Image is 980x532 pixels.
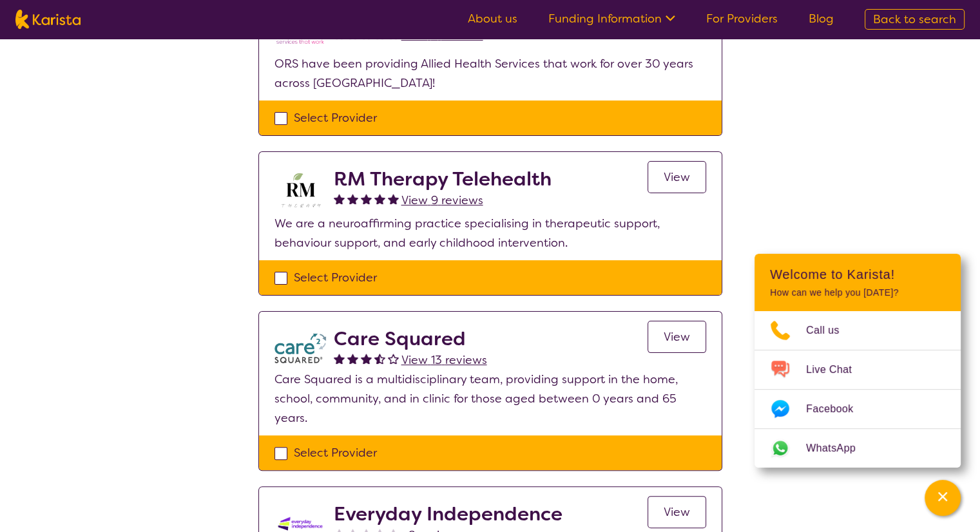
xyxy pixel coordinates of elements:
[374,193,385,204] img: fullstar
[334,502,562,526] h2: Everyday Independence
[468,11,517,26] a: About us
[754,311,961,468] ul: Choose channel
[401,191,483,210] a: View 9 reviews
[334,353,345,364] img: fullstar
[770,287,945,298] p: How can we help you [DATE]?
[754,429,961,468] a: Web link opens in a new tab.
[664,169,690,185] span: View
[15,10,81,29] img: Karista logo
[865,9,965,30] a: Back to search
[648,161,706,193] a: View
[274,370,706,428] p: Care Squared is a multidisciplinary team, providing support in the home, school, community, and i...
[388,353,399,364] img: emptystar
[664,329,690,345] span: View
[374,353,385,364] img: halfstar
[347,353,358,364] img: fullstar
[401,350,487,370] a: View 13 reviews
[925,480,961,516] button: Channel Menu
[401,193,483,208] span: View 9 reviews
[809,11,834,26] a: Blog
[706,11,778,26] a: For Providers
[274,327,326,370] img: watfhvlxxexrmzu5ckj6.png
[274,214,706,252] p: We are a neuroaffirming practice specialising in therapeutic support, behaviour support, and earl...
[361,353,372,364] img: fullstar
[361,193,372,204] img: fullstar
[274,54,706,93] p: ORS have been providing Allied Health Services that work for over 30 years across [GEOGRAPHIC_DATA]!
[334,193,345,204] img: fullstar
[401,352,487,368] span: View 13 reviews
[548,11,675,26] a: Funding Information
[754,254,961,468] div: Channel Menu
[806,360,867,379] span: Live Chat
[334,327,487,350] h2: Care Squared
[664,504,690,520] span: View
[388,193,399,204] img: fullstar
[770,267,945,282] h2: Welcome to Karista!
[806,321,855,340] span: Call us
[873,12,956,27] span: Back to search
[334,167,552,191] h2: RM Therapy Telehealth
[347,193,358,204] img: fullstar
[806,399,869,419] span: Facebook
[274,167,326,214] img: b3hjthhf71fnbidirs13.png
[648,321,706,353] a: View
[648,496,706,528] a: View
[806,439,871,458] span: WhatsApp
